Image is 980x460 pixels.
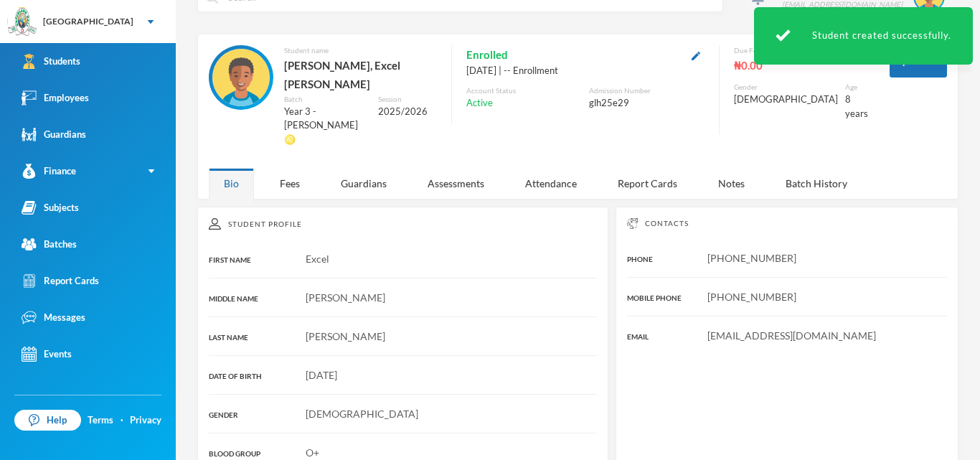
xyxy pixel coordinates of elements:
div: [GEOGRAPHIC_DATA] [43,15,133,28]
div: 8 years [845,93,868,121]
div: Attendance [510,168,592,199]
span: Active [466,96,493,111]
div: [DATE] | -- Enrollment [466,64,705,78]
div: Batch History [771,168,862,199]
span: Enrolled [466,45,508,64]
div: Events [22,347,72,362]
div: ₦0.00 [734,56,868,75]
span: [DATE] [306,369,337,381]
div: Session [378,94,437,105]
span: [PERSON_NAME] [306,291,385,304]
span: [PHONE_NUMBER] [707,252,796,264]
div: Bio [209,168,254,199]
div: Student name [284,45,437,56]
div: [DEMOGRAPHIC_DATA] [734,93,838,107]
div: Report Cards [22,273,99,288]
div: Report Cards [603,168,692,199]
div: Student Profile [209,218,597,230]
div: Age [845,82,868,93]
span: [EMAIL_ADDRESS][DOMAIN_NAME] [707,329,876,342]
div: Account Status [466,85,582,96]
div: Admission Number [589,85,705,96]
div: · [121,413,123,428]
div: glh25e29 [589,96,705,111]
span: [PHONE_NUMBER] [707,291,796,303]
span: [PERSON_NAME] [306,330,385,342]
div: Fees [265,168,315,199]
div: 2025/2026 [378,105,437,119]
span: Excel [306,253,329,265]
a: Terms [88,413,113,428]
div: Student created successfully. [754,7,973,65]
img: STUDENT [212,49,270,106]
div: Subjects [22,200,79,215]
div: Gender [734,82,838,93]
div: Assessments [413,168,499,199]
div: Finance [22,164,76,179]
div: Students [22,54,80,69]
div: Guardians [22,127,86,142]
a: Help [14,410,81,431]
div: Due Fees [734,45,868,56]
span: O+ [306,446,319,459]
div: [PERSON_NAME], Excel [PERSON_NAME] [284,56,437,94]
a: Privacy [130,413,161,428]
div: Year 3 - [PERSON_NAME] ♌️ [284,105,367,147]
div: Contacts [627,218,947,229]
div: Batch [284,94,367,105]
div: Notes [703,168,760,199]
div: Guardians [326,168,402,199]
div: Employees [22,90,89,105]
button: Edit [687,47,705,63]
img: logo [8,8,37,37]
div: Messages [22,310,85,325]
div: Batches [22,237,77,252]
span: [DEMOGRAPHIC_DATA] [306,408,418,420]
